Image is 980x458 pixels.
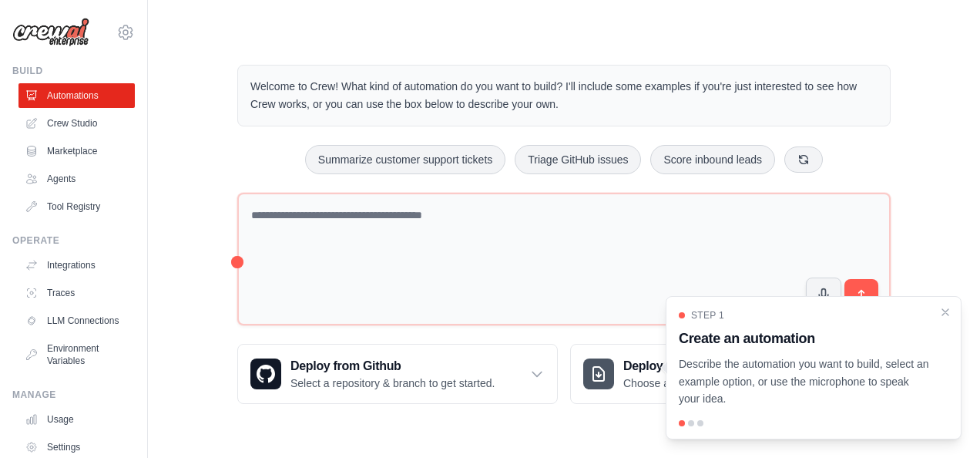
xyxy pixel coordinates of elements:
button: Summarize customer support tickets [305,145,505,174]
p: Welcome to Crew! What kind of automation do you want to build? I'll include some examples if you'... [250,78,878,113]
a: LLM Connections [18,308,135,333]
div: Build [12,65,135,77]
button: Close walkthrough [939,306,951,318]
a: Agents [18,167,135,191]
div: Manage [12,389,135,401]
span: Step 1 [691,309,724,322]
p: Choose a zip file to upload. [623,375,753,391]
a: Environment Variables [18,336,135,373]
a: Automations [18,83,135,108]
a: Integrations [18,253,135,278]
h3: Deploy from Github [290,357,495,375]
img: Logo [12,18,89,47]
button: Score inbound leads [650,145,775,174]
a: Crew Studio [18,111,135,136]
a: Marketplace [18,139,135,163]
a: Traces [18,281,135,305]
p: Select a repository & branch to get started. [290,375,495,391]
a: Tool Registry [18,194,135,219]
div: Operate [12,234,135,247]
p: Describe the automation you want to build, select an example option, or use the microphone to spe... [679,355,930,408]
button: Triage GitHub issues [515,145,641,174]
h3: Deploy from zip file [623,357,753,375]
h3: Create an automation [679,328,930,349]
a: Usage [18,407,135,432]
